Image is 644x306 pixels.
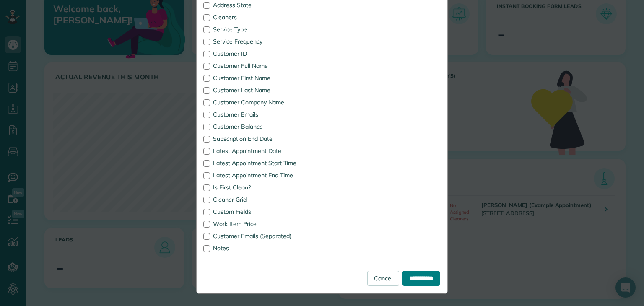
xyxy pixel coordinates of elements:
label: Latest Appointment End Time [203,172,316,178]
label: Customer Emails [203,112,316,117]
label: Customer First Name [203,75,316,81]
label: Custom Fields [203,209,316,215]
label: Customer Company Name [203,99,316,105]
label: Latest Appointment Date [203,148,316,154]
label: Notes [203,245,316,251]
label: Service Frequency [203,39,316,44]
label: Latest Appointment Start Time [203,160,316,166]
label: Customer Emails (Separated) [203,233,316,239]
label: Is First Clean? [203,184,316,190]
label: Cleaner Grid [203,197,316,202]
label: Subscription End Date [203,136,316,142]
label: Work Item Price [203,221,316,227]
a: Cancel [367,271,399,286]
label: Address State [203,2,316,8]
label: Customer Last Name [203,87,316,93]
label: Cleaners [203,14,316,20]
label: Customer Full Name [203,63,316,69]
label: Customer ID [203,51,316,57]
label: Customer Balance [203,124,316,130]
label: Service Type [203,26,316,32]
